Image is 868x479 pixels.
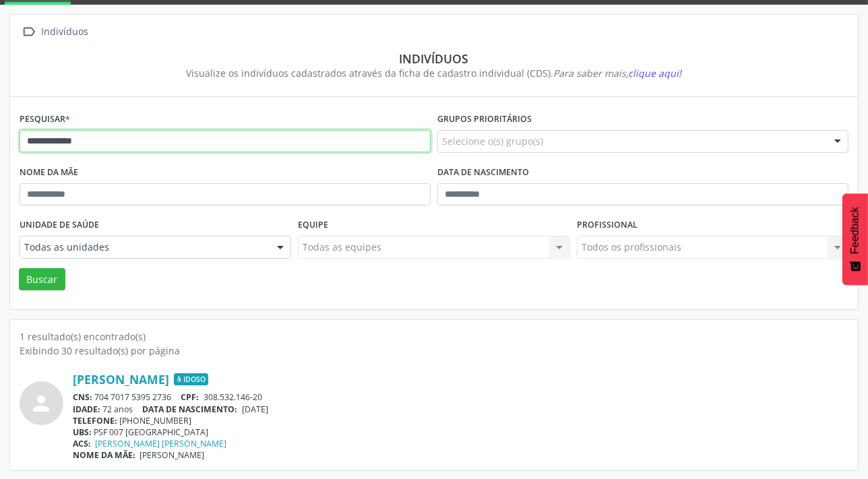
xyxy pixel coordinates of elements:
[73,391,92,403] span: CNS:
[19,268,65,291] button: Buscar
[96,438,227,449] a: [PERSON_NAME] [PERSON_NAME]
[20,162,78,183] label: Nome da mãe
[143,404,238,415] span: DATA DE NASCIMENTO:
[20,22,91,42] a:  Indivíduos
[73,426,848,438] div: PSF 007 [GEOGRAPHIC_DATA]
[20,109,70,130] label: Pesquisar
[20,22,39,42] i: 
[181,391,199,403] span: CPF:
[20,344,848,358] div: Exibindo 30 resultado(s) por página
[29,66,839,80] div: Visualize os indivíduos cadastrados através da ficha de cadastro individual (CDS).
[73,438,91,449] span: ACS:
[73,415,117,426] span: TELEFONE:
[73,426,92,438] span: UBS:
[73,404,100,415] span: IDADE:
[140,449,205,461] span: [PERSON_NAME]
[554,67,682,79] i: Para saber mais,
[29,51,839,66] div: Indivíduos
[849,207,861,254] span: Feedback
[73,449,135,461] span: NOME DA MÃE:
[20,215,99,236] label: Unidade de saúde
[30,391,54,416] i: person
[437,109,532,130] label: Grupos prioritários
[204,391,262,403] span: 308.532.146-20
[442,134,543,148] span: Selecione o(s) grupo(s)
[174,373,208,385] span: Idoso
[73,404,848,415] div: 72 anos
[842,193,868,285] button: Feedback - Mostrar pesquisa
[629,67,682,79] span: clique aqui!
[20,329,848,344] div: 1 resultado(s) encontrado(s)
[73,391,848,403] div: 704 7017 5395 2736
[73,415,848,426] div: [PHONE_NUMBER]
[577,215,638,236] label: Profissional
[73,372,169,387] a: [PERSON_NAME]
[24,241,263,254] span: Todas as unidades
[242,404,268,415] span: [DATE]
[39,22,91,42] div: Indivíduos
[437,162,529,183] label: Data de nascimento
[298,215,328,236] label: Equipe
